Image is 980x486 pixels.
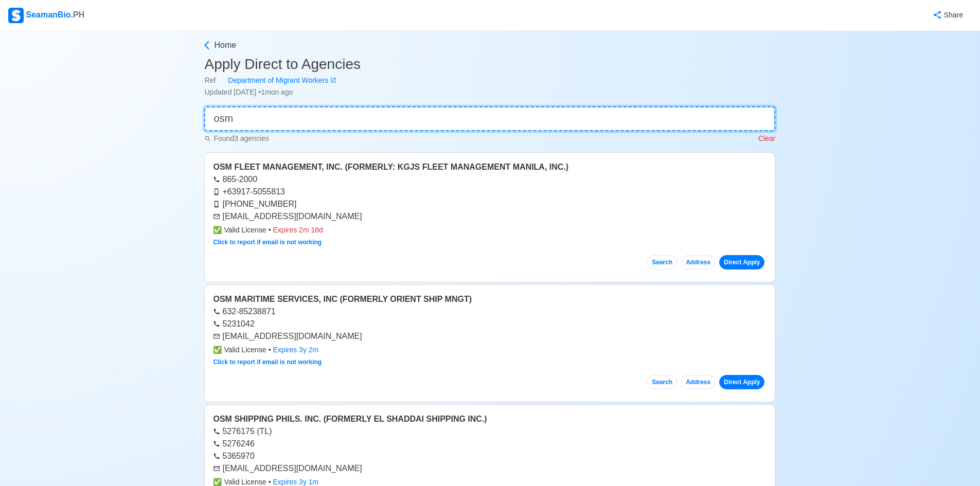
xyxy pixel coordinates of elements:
[8,8,84,23] div: SeamanBio
[758,133,775,144] p: Clear
[213,345,266,355] span: Valid License
[204,133,269,144] p: Found 3 agencies
[213,307,275,316] a: 632-85238871
[213,293,767,305] div: OSM MARITIME SERVICES, INC (FORMERLY ORIENT SHIP MNGT)
[213,187,284,196] a: +63917-5055813
[213,226,222,234] span: check
[681,375,715,389] button: Address
[204,56,775,73] h3: Apply Direct to Agencies
[647,255,677,269] button: Search
[213,439,254,448] a: 5276246
[213,413,767,425] div: OSM SHIPPING PHILS. INC. (FORMERLY EL SHADDAI SHIPPING INC.)
[719,375,764,389] a: Direct Apply
[213,452,254,460] a: 5365970
[719,255,764,269] a: Direct Apply
[216,75,330,86] div: Department of Migrant Workers
[213,200,296,208] a: [PHONE_NUMBER]
[214,39,236,51] span: Home
[681,255,715,269] button: Address
[204,88,293,96] span: Updated [DATE] • 1mon ago
[647,375,677,389] button: Search
[273,345,319,355] div: Expires 3y 2m
[202,39,775,51] a: Home
[213,161,767,173] div: OSM FLEET MANAGEMENT, INC. (FORMERLY: KGJS FLEET MANAGEMENT MANILA, INC.)
[922,5,972,25] button: Share
[213,210,767,223] div: [EMAIL_ADDRESS][DOMAIN_NAME]
[213,358,322,366] a: Click to report if email is not working
[213,319,254,328] a: 5231042
[8,8,24,23] img: Logo
[273,225,323,236] div: Expires 2m 16d
[204,106,775,131] input: 👉 Quick Search
[213,225,266,236] span: Valid License
[213,330,767,343] div: [EMAIL_ADDRESS][DOMAIN_NAME]
[216,75,336,86] a: Department of Migrant Workers
[213,345,767,355] div: •
[213,225,767,236] div: •
[213,346,222,354] span: check
[71,10,85,19] span: .PH
[213,239,322,246] a: Click to report if email is not working
[204,75,775,86] div: Ref
[213,462,767,475] div: [EMAIL_ADDRESS][DOMAIN_NAME]
[213,175,257,184] a: 865-2000
[213,478,222,486] span: check
[213,427,272,436] a: 5276175 (TL)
